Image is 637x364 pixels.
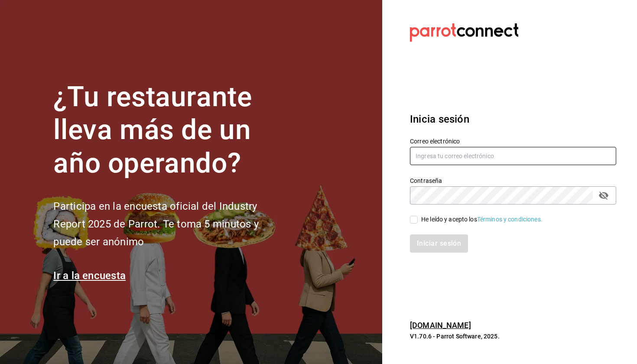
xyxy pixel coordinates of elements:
button: passwordField [596,188,611,203]
a: [DOMAIN_NAME] [410,321,471,330]
p: V1.70.6 - Parrot Software, 2025. [410,332,616,341]
h1: ¿Tu restaurante lleva más de un año operando? [53,81,287,180]
a: Ir a la encuesta [53,270,126,282]
a: Términos y condiciones. [477,216,543,223]
label: Correo electrónico [410,138,616,144]
input: Ingresa tu correo electrónico [410,147,616,165]
label: Contraseña [410,177,616,183]
h2: Participa en la encuesta oficial del Industry Report 2025 de Parrot. Te toma 5 minutos y puede se... [53,198,287,250]
div: He leído y acepto los [421,215,543,224]
h3: Inicia sesión [410,111,616,127]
